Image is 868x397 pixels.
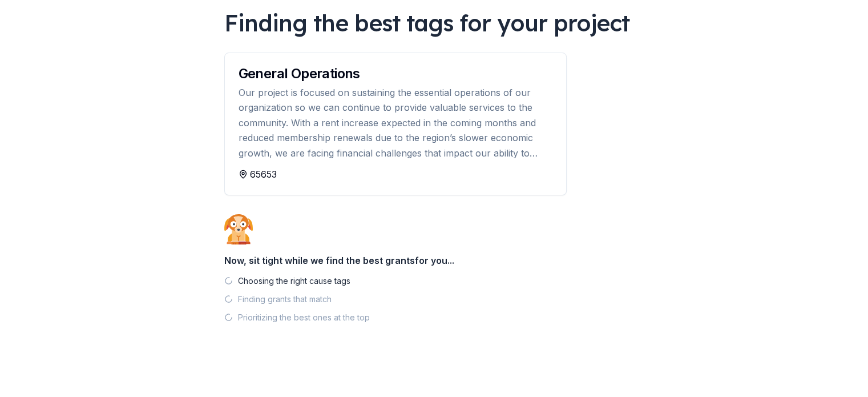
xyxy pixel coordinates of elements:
[224,7,644,39] div: Finding the best tags for your project
[239,67,552,81] div: General Operations
[239,167,552,181] div: 65653
[239,85,552,161] div: Our project is focused on sustaining the essential operations of our organization so we can conti...
[224,249,644,272] div: Now, sit tight while we find the best grants for you...
[238,311,370,324] div: Prioritizing the best ones at the top
[238,274,350,288] div: Choosing the right cause tags
[238,292,332,306] div: Finding grants that match
[224,214,253,244] img: Dog waiting patiently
